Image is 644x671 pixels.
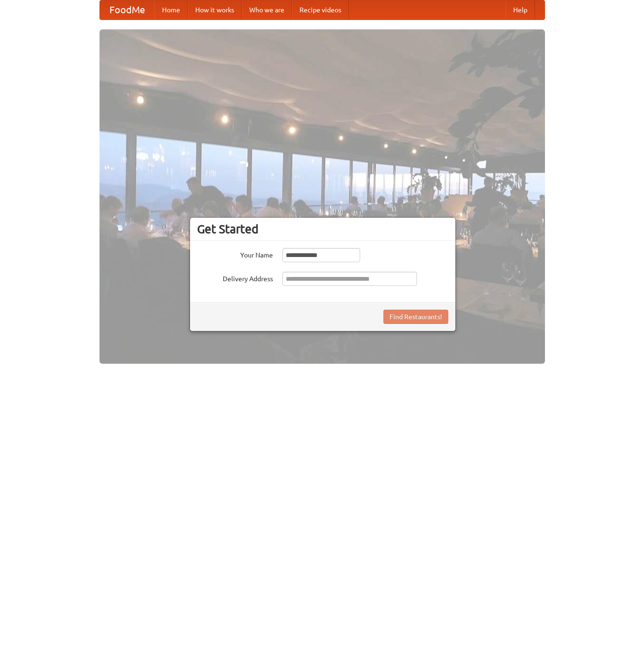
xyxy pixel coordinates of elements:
[188,0,242,19] a: How it works
[197,222,448,236] h3: Get Started
[100,0,154,19] a: FoodMe
[383,310,448,324] button: Find Restaurants!
[197,272,273,284] label: Delivery Address
[154,0,188,19] a: Home
[242,0,292,19] a: Who we are
[292,0,349,19] a: Recipe videos
[197,248,273,260] label: Your Name
[506,0,535,19] a: Help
